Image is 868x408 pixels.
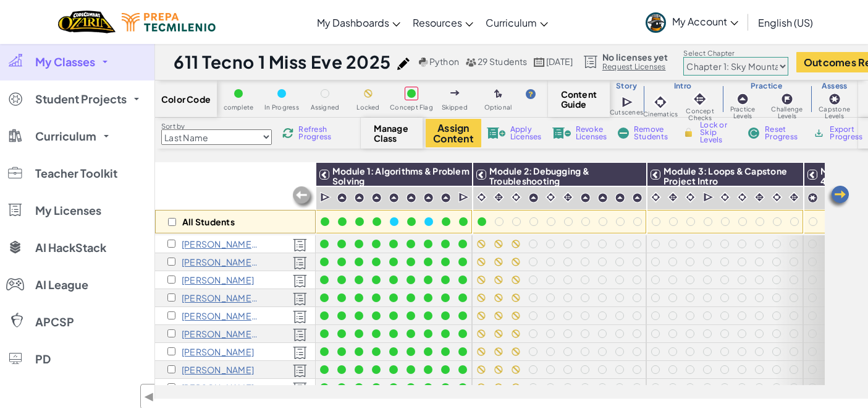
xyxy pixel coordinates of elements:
[479,6,554,39] a: Curriculum
[580,193,591,203] img: IconPracticeLevel.svg
[161,94,211,104] span: Color Code
[182,239,259,249] p: Alejandra Vidal Guzman V
[35,93,127,105] span: Student Projects
[748,128,760,139] img: IconReset.svg
[320,191,332,204] img: IconCutscene.svg
[602,62,668,72] a: Request Licenses
[390,104,433,111] span: Concept Flag
[682,127,695,138] img: IconLock.svg
[182,217,235,227] p: All Students
[736,191,748,203] img: IconCinematic.svg
[144,388,154,406] span: ◀
[643,111,678,118] span: Cinematics
[293,292,307,306] img: Licensed
[597,193,608,203] img: IconPracticeLevel.svg
[450,90,460,95] img: IconSkippedLevel.svg
[546,56,573,67] span: [DATE]
[650,191,662,203] img: IconCinematic.svg
[576,126,607,141] span: Revoke Licenses
[820,165,863,216] span: Module 4: Game Design & Capstone Project
[722,81,811,91] h3: Practice
[264,104,299,111] span: In Progress
[182,311,259,321] p: Emiliano sebastian z
[182,347,254,357] p: karol jimenez gonzalez j
[683,48,788,58] label: Select Chapter
[293,382,307,396] img: Licensed
[562,191,574,203] img: IconInteractive.svg
[534,58,545,67] img: calendar.svg
[426,119,481,147] button: Assign Content
[561,89,597,109] span: Content Guide
[703,191,715,204] img: IconCutscene.svg
[182,383,254,393] p: Ximena Bermudez Gonzalez B
[371,193,382,203] img: IconPracticeLevel.svg
[736,93,749,105] img: IconPracticeLevel.svg
[811,81,858,91] h3: Assess
[317,16,389,29] span: My Dashboards
[672,15,738,28] span: My Account
[35,279,88,290] span: AI League
[691,90,709,108] img: IconInteractive.svg
[664,165,787,186] span: Module 3: Loops & Capstone Project Intro
[667,191,679,203] img: IconInteractive.svg
[337,193,347,203] img: IconPracticeLevel.svg
[652,93,669,111] img: IconCinematic.svg
[429,56,459,67] span: Python
[298,126,337,141] span: Refresh Progress
[174,50,391,74] h1: 611 Tecno 1 Miss Eve 2025
[182,257,259,267] p: Victor Javier Ariza32 V
[354,193,364,203] img: IconPracticeLevel.svg
[811,106,858,119] span: Capstone Levels
[622,95,634,109] img: IconCutscene.svg
[35,205,101,216] span: My Licenses
[758,16,813,29] span: English (US)
[476,191,487,203] img: IconCinematic.svg
[293,256,307,270] img: Licensed
[442,104,468,111] span: Skipped
[807,193,818,203] img: IconCapstoneLevel.svg
[826,184,851,209] img: Arrow_Left.png
[765,126,802,141] span: Reset Progress
[311,6,407,39] a: My Dashboards
[374,123,410,143] span: Manage Class
[722,106,764,119] span: Practice Levels
[632,193,643,203] img: IconPracticeLevel.svg
[610,109,643,116] span: Cutscenes
[406,193,416,203] img: IconPracticeLevel.svg
[407,6,479,39] a: Resources
[830,126,867,141] span: Export Progress
[754,191,765,203] img: IconInteractive.svg
[545,191,557,203] img: IconCinematic.svg
[293,238,307,252] img: Licensed
[528,193,539,203] img: IconPracticeLevel.svg
[293,310,307,324] img: Licensed
[458,191,470,204] img: IconCutscene.svg
[634,126,671,141] span: Remove Students
[493,191,505,203] img: IconInteractive.svg
[602,52,668,62] span: No licenses yet
[618,128,629,139] img: IconRemoveStudents.svg
[35,131,96,142] span: Curriculum
[781,93,793,105] img: IconChallengeLevel.svg
[423,193,434,203] img: IconPracticeLevel.svg
[763,106,811,119] span: Challenge Levels
[510,126,542,141] span: Apply Licenses
[494,89,502,99] img: IconOptionalLevel.svg
[643,81,722,91] h3: Intro
[419,58,428,67] img: python.png
[615,193,625,203] img: IconPracticeLevel.svg
[752,6,819,39] a: English (US)
[526,89,536,99] img: IconHint.svg
[828,93,841,105] img: IconCapstoneLevel.svg
[552,128,571,139] img: IconLicenseRevoke.svg
[678,108,722,121] span: Concept Checks
[58,9,116,35] img: Home
[182,365,254,375] p: Sebastián Ortiz Del Ángel O
[293,328,307,342] img: Licensed
[122,13,216,32] img: Tecmilenio logo
[486,16,537,29] span: Curriculum
[510,191,522,203] img: IconCinematic.svg
[293,346,307,360] img: Licensed
[291,185,316,210] img: Arrow_Left_Inactive.png
[332,165,470,186] span: Module 1: Algorithms & Problem Solving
